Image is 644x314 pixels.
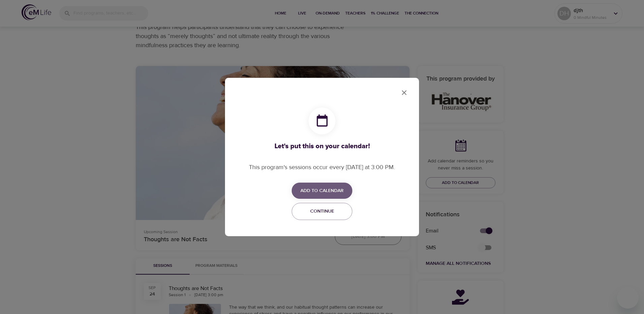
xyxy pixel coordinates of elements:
[296,207,348,216] span: Continue
[292,203,352,220] button: Continue
[249,143,395,150] h3: Let's put this on your calendar!
[300,187,344,195] span: Add to Calendar
[292,183,352,199] button: Add to Calendar
[249,163,395,172] p: This program's sessions occur every [DATE] at 3:00 PM.
[396,85,412,101] button: close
